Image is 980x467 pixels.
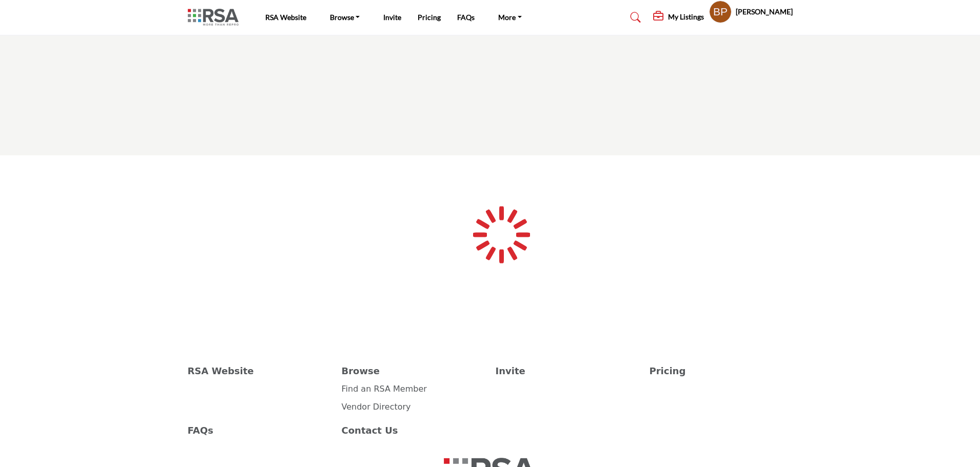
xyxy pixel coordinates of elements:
[323,10,367,25] a: Browse
[265,13,306,22] a: RSA Website
[188,9,244,26] img: Site Logo
[342,364,485,378] a: Browse
[188,423,331,437] a: FAQs
[457,13,475,22] a: FAQs
[491,10,529,25] a: More
[418,13,441,22] a: Pricing
[668,12,704,22] h5: My Listings
[383,13,401,22] a: Invite
[342,423,485,437] a: Contact Us
[709,1,732,23] button: Show hide supplier dropdown
[342,402,411,412] a: Vendor Directory
[736,7,793,17] h5: [PERSON_NAME]
[188,364,331,378] a: RSA Website
[650,364,793,378] a: Pricing
[620,9,648,26] a: Search
[496,364,639,378] a: Invite
[342,384,427,394] a: Find an RSA Member
[653,11,704,24] div: My Listings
